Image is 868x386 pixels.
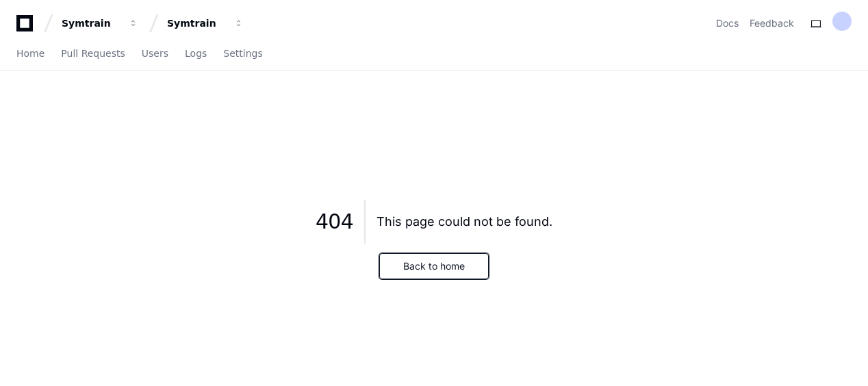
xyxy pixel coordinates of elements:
[167,16,226,30] div: Symtrain
[61,38,125,70] a: Pull Requests
[142,38,168,70] a: Users
[142,49,168,57] span: Users
[379,253,489,279] button: Back to home
[56,11,144,36] button: Symtrain
[185,38,207,70] a: Logs
[223,49,262,57] span: Settings
[716,16,739,30] a: Docs
[16,49,44,57] span: Home
[316,209,353,234] span: 404
[223,38,262,70] a: Settings
[162,11,249,36] button: Symtrain
[61,49,125,57] span: Pull Requests
[376,212,552,231] div: This page could not be found.
[16,38,44,70] a: Home
[185,49,207,57] span: Logs
[750,16,794,30] button: Feedback
[62,16,120,30] div: Symtrain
